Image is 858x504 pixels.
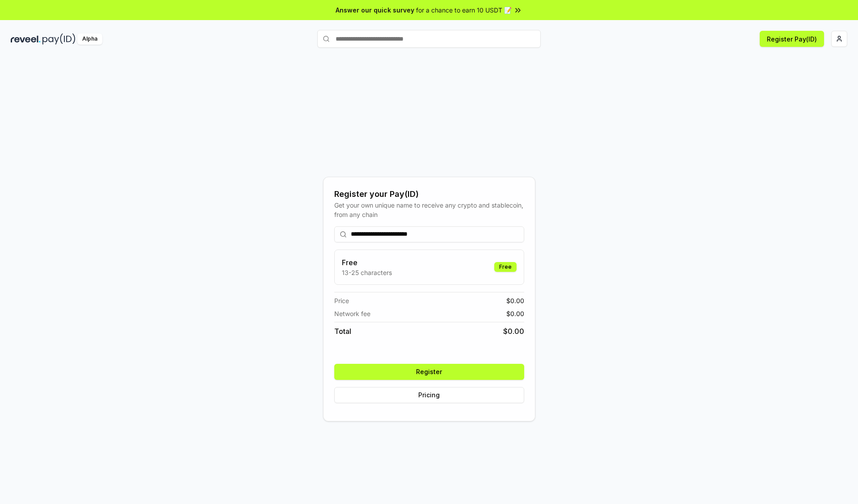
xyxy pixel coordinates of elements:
[334,188,524,200] div: Register your Pay(ID)
[494,262,517,272] div: Free
[342,257,392,268] h3: Free
[506,296,524,305] span: $ 0.00
[334,200,524,219] div: Get your own unique name to receive any crypto and stablecoin, from any chain
[334,364,524,380] button: Register
[342,268,392,277] p: 13-25 characters
[11,33,41,45] img: reveel_dark
[506,309,524,318] span: $ 0.00
[77,33,102,45] div: Alpha
[42,33,76,45] img: pay_id
[334,387,524,403] button: Pricing
[334,309,370,318] span: Network fee
[416,5,512,15] span: for a chance to earn 10 USDT 📝
[334,296,349,305] span: Price
[760,31,824,47] button: Register Pay(ID)
[336,5,414,15] span: Answer our quick survey
[334,326,351,337] span: Total
[503,326,524,337] span: $ 0.00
